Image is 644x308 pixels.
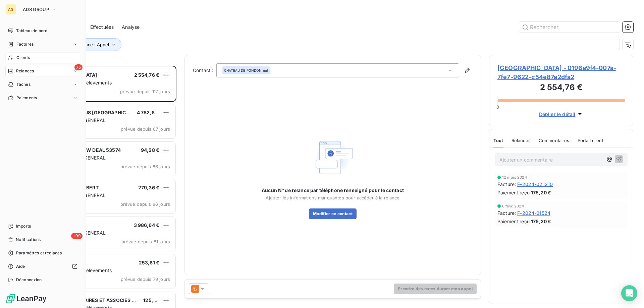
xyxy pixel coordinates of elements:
span: CHATEAU DE PONDON null [224,68,268,73]
span: MAN TRUCK & BUS [GEOGRAPHIC_DATA] [47,110,142,115]
span: Notifications [16,237,41,243]
span: Commentaires [539,138,570,143]
span: prévue depuis 86 jours [120,164,170,169]
span: LACOURTE NOTAIRES ET ASSOCIES NOTAIRES [47,297,156,303]
span: Aucun N° de relance par téléphone renseigné pour le contact [262,187,404,194]
span: Tâches [16,81,31,87]
span: Facture : [497,181,516,188]
span: Effectuées [90,24,114,30]
span: Ajouter les informations manquantes pour accéder à la relance [266,195,399,200]
span: prévue depuis 117 jours [120,89,170,94]
span: 3 986,64 € [134,222,160,228]
input: Rechercher [519,22,620,33]
span: Relances [512,138,531,143]
span: 279,36 € [138,185,159,190]
span: F-2024-021210 [517,181,553,188]
span: 175,20 € [531,189,551,196]
span: 253,61 € [139,260,159,265]
span: Paiements [16,95,37,101]
span: Relances [16,68,34,74]
span: Aide [16,263,25,269]
img: Logo LeanPay [5,293,47,304]
div: grid [32,66,176,308]
img: Empty state [311,136,354,179]
a: Tâches [5,79,80,90]
span: Paiement reçu [497,218,530,225]
label: Contact : [193,67,216,74]
a: Clients [5,52,80,63]
span: ADS GROUP [23,7,49,12]
span: +99 [71,233,83,239]
span: F-2024-01524 [517,209,550,217]
a: Factures [5,39,80,50]
span: prévue depuis 87 jours [121,126,170,132]
a: Imports [5,221,80,232]
span: 2 554,76 € [134,72,160,78]
span: Imports [16,223,31,229]
span: Tableau de bord [16,28,47,34]
span: Portail client [578,138,603,143]
span: 6 févr. 2024 [502,204,524,208]
span: 12 mars 2024 [502,175,527,179]
span: prévue depuis 79 jours [121,276,170,282]
span: 94,28 € [141,147,159,153]
button: Prendre des notes durant mon appel [394,284,477,294]
a: Aide [5,261,80,272]
a: Tableau de bord [5,25,80,36]
span: 175,20 € [531,218,551,225]
span: Analyse [122,24,140,30]
span: 125,71 € [143,297,162,303]
span: Paiement reçu [497,189,530,196]
span: Déplier le détail [539,111,576,118]
span: 75 [74,64,83,70]
div: Open Intercom Messenger [621,285,637,301]
span: Paramètres et réglages [16,250,62,256]
a: Paiements [5,93,80,103]
span: prévue depuis 81 jours [121,239,170,244]
span: prévue depuis 86 jours [120,201,170,207]
span: Déconnexion [16,277,42,283]
button: Modifier ce contact [309,208,357,219]
a: 75Relances [5,66,80,76]
span: Facture : [497,209,516,217]
span: Factures [16,41,34,47]
span: Clients [16,55,30,61]
span: [GEOGRAPHIC_DATA] - 0196a9f4-007a-7fe7-9622-c54e87a2dfa2 [497,63,625,81]
h3: 2 554,76 € [497,81,625,95]
span: 4 782,66 € [137,110,162,115]
div: AG [5,4,16,15]
a: Paramètres et réglages [5,248,80,258]
span: Tout [493,138,503,143]
span: 0 [496,104,499,110]
button: Déplier le détail [537,110,586,118]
